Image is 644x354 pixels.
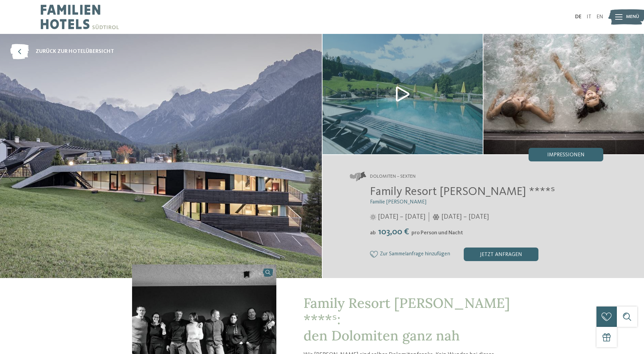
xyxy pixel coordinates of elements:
[303,294,510,344] span: Family Resort [PERSON_NAME] ****ˢ: den Dolomiten ganz nah
[36,48,114,55] span: zurück zur Hotelübersicht
[596,14,603,20] a: EN
[547,152,585,158] span: Impressionen
[370,186,555,198] span: Family Resort [PERSON_NAME] ****ˢ
[441,212,489,222] span: [DATE] – [DATE]
[433,214,440,220] i: Öffnungszeiten im Winter
[575,14,582,20] a: DE
[464,248,538,261] div: jetzt anfragen
[587,14,591,20] a: IT
[10,44,114,59] a: zurück zur Hotelübersicht
[380,251,450,257] span: Zur Sammelanfrage hinzufügen
[483,34,644,154] img: Unser Familienhotel in Sexten, euer Urlaubszuhause in den Dolomiten
[626,14,639,20] span: Menü
[411,230,463,236] span: pro Person und Nacht
[370,230,376,236] span: ab
[376,228,411,236] span: 103,00 €
[370,199,426,205] span: Familie [PERSON_NAME]
[370,173,416,180] span: Dolomiten – Sexten
[370,214,376,220] i: Öffnungszeiten im Sommer
[323,34,483,154] img: Unser Familienhotel in Sexten, euer Urlaubszuhause in den Dolomiten
[378,212,425,222] span: [DATE] – [DATE]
